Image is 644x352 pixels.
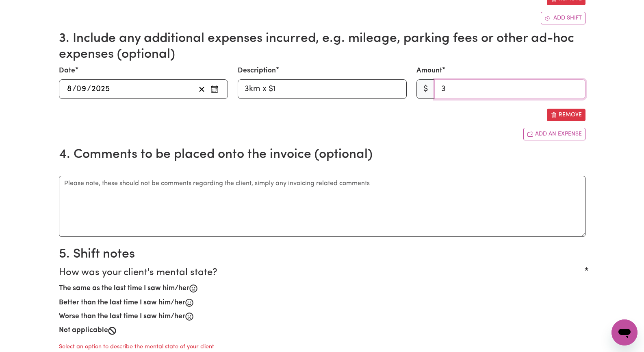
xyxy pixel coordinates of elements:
button: Clear date [195,83,208,95]
label: Worse than the last time I saw him/her [59,311,185,322]
h2: 3. Include any additional expenses incurred, e.g. mileage, parking fees or other ad-hoc expenses ... [59,31,585,62]
label: Not applicable [59,325,108,336]
label: The same as the last time I saw him/her [59,283,189,294]
button: Remove this expense [547,109,585,121]
span: 0 [76,85,81,93]
label: Date [59,66,75,76]
p: Select an option to describe the mental state of your client [59,343,214,352]
input: -- [77,83,87,95]
span: / [87,85,91,94]
input: 3km x $1 [238,79,407,99]
input: ---- [91,83,110,95]
h2: 5. Shift notes [59,247,585,262]
button: Enter the date of expense [208,83,221,95]
label: Better than the last time I saw him/her [59,297,185,308]
label: Description [238,66,276,76]
button: Add another expense [523,128,585,140]
span: / [72,85,76,94]
input: -- [67,83,72,95]
button: Add another shift [541,12,585,24]
legend: How was your client's mental state? [59,265,585,280]
iframe: Button to launch messaging window [611,319,637,345]
span: $ [416,79,435,99]
label: Amount [416,66,442,76]
h2: 4. Comments to be placed onto the invoice (optional) [59,147,585,162]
